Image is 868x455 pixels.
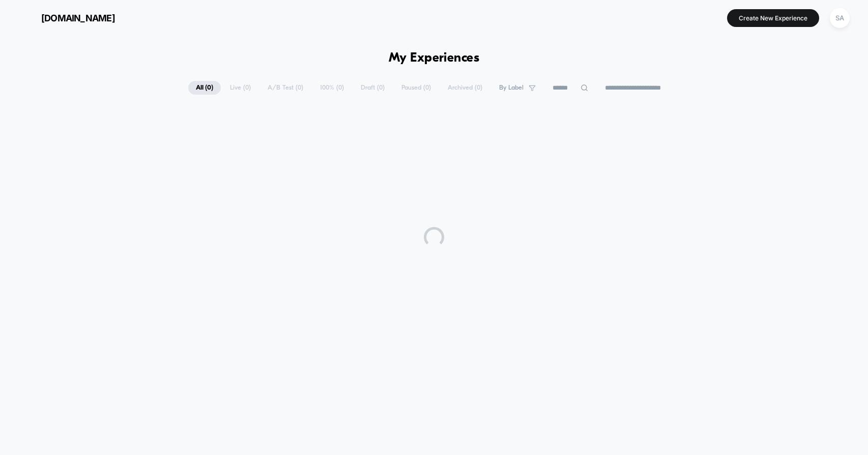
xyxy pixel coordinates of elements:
h1: My Experiences [389,51,480,66]
button: Create New Experience [727,9,819,27]
div: SA [830,8,850,28]
span: By Label [499,84,524,92]
button: SA [827,8,853,29]
span: [DOMAIN_NAME] [41,13,115,23]
button: [DOMAIN_NAME] [15,10,118,26]
span: All ( 0 ) [188,81,221,95]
